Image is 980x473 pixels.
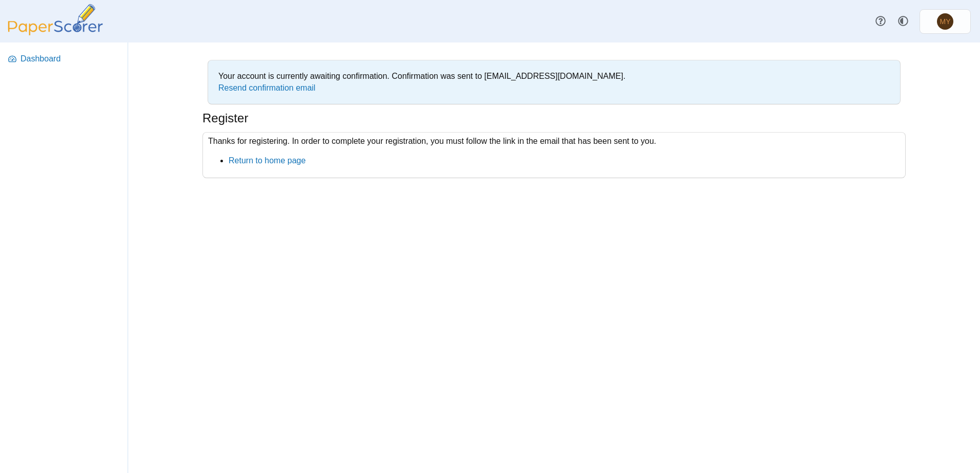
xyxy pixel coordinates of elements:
[229,156,305,165] a: Return to home page
[21,53,120,64] span: Dashboard
[202,110,248,127] h1: Register
[940,18,951,25] span: Ming Yang
[937,13,953,30] span: Ming Yang
[4,4,107,35] img: PaperScorer
[4,28,107,37] a: PaperScorer
[218,83,315,92] a: Resend confirmation email
[202,132,906,179] div: Thanks for registering. In order to complete your registration, you must follow the link in the e...
[4,47,125,71] a: Dashboard
[213,66,895,99] div: Your account is currently awaiting confirmation. Confirmation was sent to [EMAIL_ADDRESS][DOMAIN_...
[920,9,971,34] a: Ming Yang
